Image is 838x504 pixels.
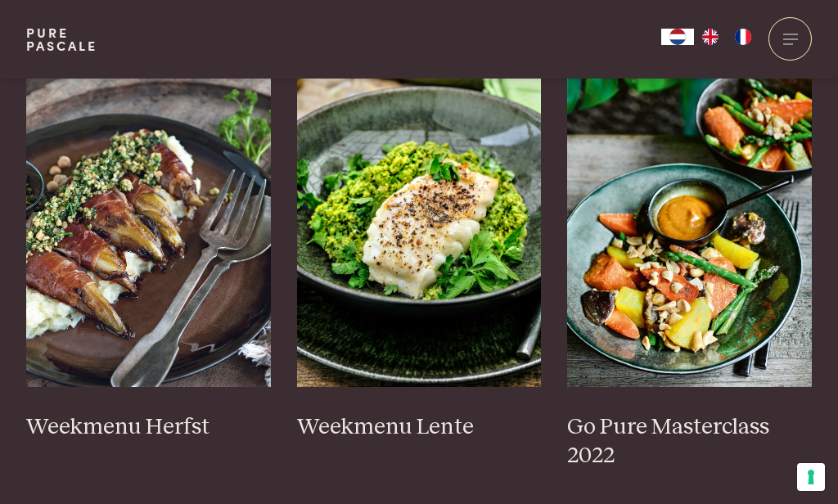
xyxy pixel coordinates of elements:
img: Go Pure Masterclass 2022 [567,60,812,387]
aside: Language selected: Nederlands [661,29,759,45]
a: NL [661,29,694,45]
a: Weekmenu Herfst Weekmenu Herfst [26,60,271,441]
a: EN [694,29,727,45]
ul: Language list [694,29,759,45]
a: Go Pure Masterclass 2022 Go Pure Masterclass 2022 [567,60,812,470]
h3: Go Pure Masterclass 2022 [567,413,812,470]
a: Weekmenu Lente Weekmenu Lente [297,60,542,441]
div: Language [661,29,694,45]
h3: Weekmenu Herfst [26,413,271,442]
button: Uw voorkeuren voor toestemming voor trackingtechnologieën [797,463,825,491]
a: FR [727,29,759,45]
a: PurePascale [26,26,97,52]
img: Weekmenu Lente [297,60,542,387]
h3: Weekmenu Lente [297,413,542,442]
img: Weekmenu Herfst [26,60,271,387]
